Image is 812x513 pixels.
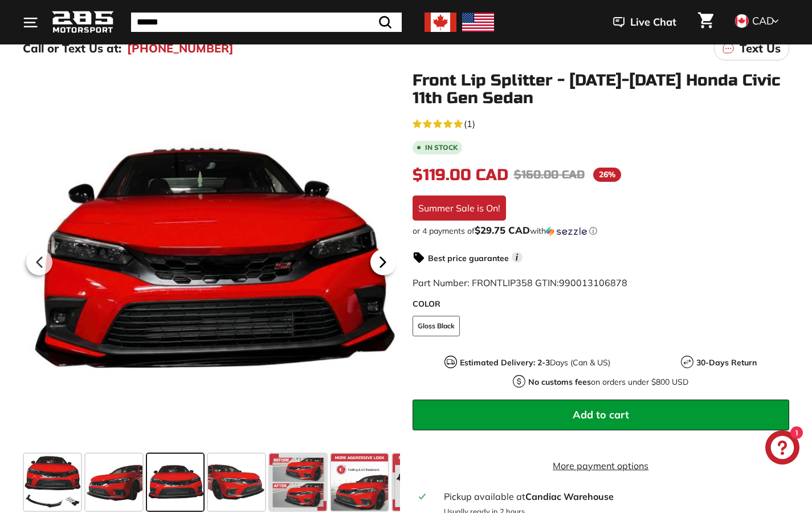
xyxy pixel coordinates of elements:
[23,40,121,57] p: Call or Text Us at:
[464,117,475,131] span: (1)
[514,168,585,182] span: $160.00 CAD
[573,408,629,421] span: Add to cart
[413,459,790,473] a: More payment options
[413,196,506,221] div: Summer Sale is On!
[512,252,523,263] span: i
[413,400,790,430] button: Add to cart
[593,168,621,182] span: 26%
[413,225,790,237] div: or 4 payments of$29.75 CADwithSezzle Click to learn more about Sezzle
[630,15,676,30] span: Live Chat
[444,490,783,503] div: Pickup available at
[413,277,627,288] span: Part Number: FRONTLIP358 GTIN:
[762,430,803,467] inbox-online-store-chat: Shopify online store chat
[528,377,591,387] strong: No customs fees
[691,3,720,42] a: Cart
[131,13,402,32] input: Search
[696,357,757,368] strong: 30-Days Return
[460,357,550,368] strong: Estimated Delivery: 2-3
[559,277,627,288] span: 990013106878
[413,116,790,131] a: 5.0 rating (1 votes)
[546,226,587,237] img: Sezzle
[51,9,114,36] img: Logo_285_Motorsport_areodynamics_components
[752,14,774,27] span: CAD
[428,253,509,263] strong: Best price guarantee
[525,491,614,502] strong: Candiac Warehouse
[413,225,790,237] div: or 4 payments of with
[598,8,691,36] button: Live Chat
[475,224,530,236] span: $29.75 CAD
[460,357,610,369] p: Days (Can & US)
[740,40,781,57] p: Text Us
[413,298,790,310] label: COLOR
[413,165,508,185] span: $119.00 CAD
[127,40,234,57] a: [PHONE_NUMBER]
[714,36,789,60] a: Text Us
[425,144,458,151] b: In stock
[413,72,790,107] h1: Front Lip Splitter - [DATE]-[DATE] Honda Civic 11th Gen Sedan
[528,376,688,388] p: on orders under $800 USD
